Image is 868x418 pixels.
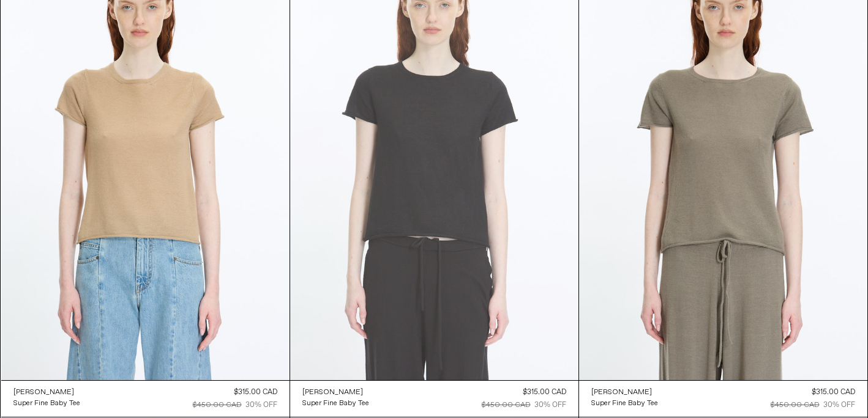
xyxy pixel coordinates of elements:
div: Super Fine Baby Tee [591,398,658,409]
a: [PERSON_NAME] [13,387,80,398]
a: Super Fine Baby Tee [302,398,369,409]
a: [PERSON_NAME] [591,387,658,398]
div: [PERSON_NAME] [591,387,652,398]
div: 30% OFF [823,400,855,411]
div: $315.00 CAD [234,387,277,398]
a: [PERSON_NAME] [302,387,369,398]
div: [PERSON_NAME] [302,387,363,398]
div: $315.00 CAD [812,387,855,398]
a: Super Fine Baby Tee [591,398,658,409]
a: Super Fine Baby Tee [13,398,80,409]
div: $450.00 CAD [482,400,531,411]
div: [PERSON_NAME] [13,387,74,398]
div: 30% OFF [534,400,566,411]
div: 30% OFF [245,400,277,411]
div: Super Fine Baby Tee [13,398,80,409]
div: Super Fine Baby Tee [302,398,369,409]
div: $315.00 CAD [523,387,566,398]
div: $450.00 CAD [771,400,820,411]
div: $450.00 CAD [193,400,242,411]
